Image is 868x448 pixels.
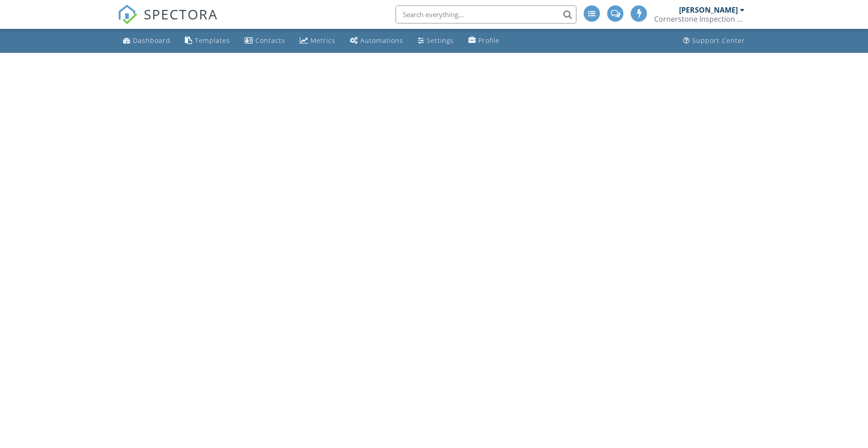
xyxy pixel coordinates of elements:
[118,5,137,24] img: The Best Home Inspection Software - Spectora
[195,36,230,45] div: Templates
[118,12,218,31] a: SPECTORA
[346,33,407,49] a: Automations (Basic)
[181,33,234,49] a: Templates
[465,33,503,49] a: Company Profile
[241,33,289,49] a: Contacts
[654,14,745,23] div: Cornerstone Inspection Services LLC
[311,36,335,45] div: Metrics
[119,33,174,49] a: Dashboard
[133,36,170,45] div: Dashboard
[414,33,458,49] a: Settings
[360,36,403,45] div: Automations
[255,36,285,45] div: Contacts
[478,36,500,45] div: Profile
[679,5,738,14] div: [PERSON_NAME]
[144,5,218,23] span: SPECTORA
[396,5,576,23] input: Search everything...
[692,36,745,45] div: Support Center
[679,33,749,49] a: Support Center
[427,36,454,45] div: Settings
[296,33,339,49] a: Metrics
